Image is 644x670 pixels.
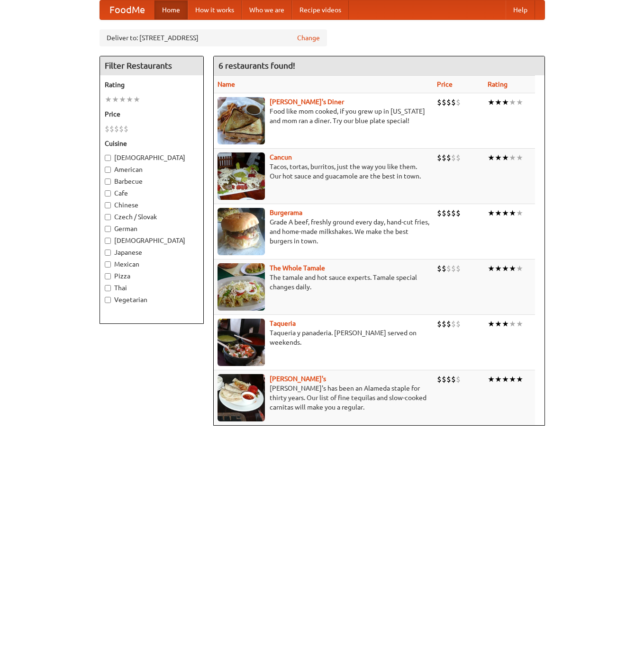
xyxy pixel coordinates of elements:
[105,109,199,119] h5: Price
[109,124,114,134] li: $
[509,263,516,274] li: ★
[456,319,461,329] li: $
[218,217,429,246] p: Grade A beef, freshly ground every day, hand-cut fries, and home-made milkshakes. We make the bes...
[488,80,508,88] a: Rating
[456,97,461,107] li: $
[488,319,495,329] li: ★
[270,98,344,106] b: [PERSON_NAME]'s Diner
[105,271,199,281] label: Pizza
[105,155,111,161] input: [DEMOGRAPHIC_DATA]
[509,208,516,218] li: ★
[446,208,451,218] li: $
[218,273,429,292] p: The tamale and hot sauce experts. Tamale special changes daily.
[100,0,154,19] a: FoodMe
[105,226,111,232] input: German
[218,208,265,255] img: burgerama.jpg
[442,208,446,218] li: $
[270,209,302,216] a: Burgerama
[218,263,265,311] img: wholetamale.jpg
[495,263,502,274] li: ★
[218,80,235,88] a: Name
[446,374,451,384] li: $
[270,153,292,161] a: Cancun
[446,152,451,163] li: $
[437,374,442,384] li: $
[506,0,535,19] a: Help
[509,319,516,329] li: ★
[437,80,453,88] a: Price
[488,263,495,274] li: ★
[442,263,446,274] li: $
[451,152,456,163] li: $
[509,374,516,384] li: ★
[105,177,199,186] label: Barbecue
[105,261,111,268] input: Mexican
[105,238,111,244] input: [DEMOGRAPHIC_DATA]
[105,167,111,173] input: American
[105,80,199,89] h5: Rating
[495,319,502,329] li: ★
[488,374,495,384] li: ★
[218,328,429,347] p: Taqueria y panaderia. [PERSON_NAME] served on weekends.
[105,139,199,148] h5: Cuisine
[270,320,296,327] a: Taqueria
[516,374,523,384] li: ★
[297,33,320,43] a: Change
[446,97,451,107] li: $
[502,319,509,329] li: ★
[105,200,199,210] label: Chinese
[105,124,109,134] li: $
[218,162,429,181] p: Tacos, tortas, burritos, just the way you like them. Our hot sauce and guacamole are the best in ...
[218,384,429,412] p: [PERSON_NAME]'s has been an Alameda staple for thirty years. Our list of fine tequilas and slow-c...
[437,97,442,107] li: $
[502,263,509,274] li: ★
[488,97,495,107] li: ★
[105,236,199,245] label: [DEMOGRAPHIC_DATA]
[442,374,446,384] li: $
[451,97,456,107] li: $
[495,152,502,163] li: ★
[114,124,119,134] li: $
[442,319,446,329] li: $
[105,212,199,222] label: Czech / Slovak
[456,374,461,384] li: $
[105,273,111,279] input: Pizza
[100,29,327,46] div: Deliver to: [STREET_ADDRESS]
[124,124,128,134] li: $
[437,263,442,274] li: $
[105,297,111,303] input: Vegetarian
[456,152,461,163] li: $
[105,248,199,257] label: Japanese
[218,97,265,144] img: sallys.jpg
[218,61,295,70] ng-pluralize: 6 restaurants found!
[105,94,112,105] li: ★
[516,263,523,274] li: ★
[437,152,442,163] li: $
[105,295,199,304] label: Vegetarian
[119,94,126,105] li: ★
[509,97,516,107] li: ★
[270,264,325,272] a: The Whole Tamale
[133,94,140,105] li: ★
[502,152,509,163] li: ★
[105,202,111,208] input: Chinese
[437,319,442,329] li: $
[495,97,502,107] li: ★
[105,214,111,220] input: Czech / Slovak
[451,319,456,329] li: $
[451,263,456,274] li: $
[451,374,456,384] li: $
[100,56,203,75] h4: Filter Restaurants
[446,319,451,329] li: $
[218,152,265,200] img: cancun.jpg
[442,152,446,163] li: $
[451,208,456,218] li: $
[516,208,523,218] li: ★
[105,259,199,269] label: Mexican
[509,152,516,163] li: ★
[437,208,442,218] li: $
[516,152,523,163] li: ★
